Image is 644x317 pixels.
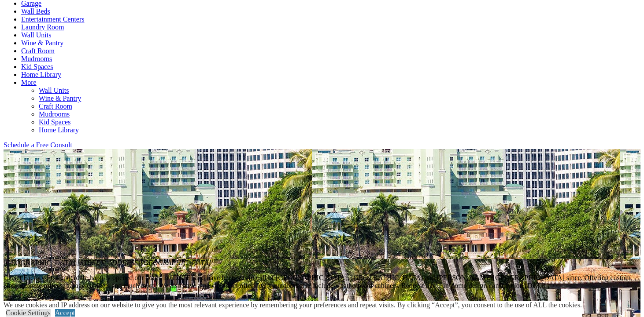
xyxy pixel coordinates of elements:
a: Wall Units [39,87,69,94]
span: [GEOGRAPHIC_DATA] [4,259,75,266]
a: Schedule a Free Consult (opens a dropdown menu) [4,141,72,149]
a: Entertainment Centers [21,15,85,23]
a: Kid Spaces [39,118,70,126]
div: We use cookies and IP address on our website to give you the most relevant experience by remember... [4,301,582,309]
a: Accept [55,309,75,317]
a: Wall Beds [21,7,50,15]
a: Kid Spaces [21,63,53,70]
a: More menu text will display only on big screen [21,79,37,86]
a: Mudrooms [21,55,52,62]
a: Home Library [21,71,61,78]
a: Laundry Room [21,23,64,31]
a: Mudrooms [39,110,70,118]
span: [GEOGRAPHIC_DATA] [141,259,211,266]
a: Craft Room [39,102,72,110]
a: Wine & Pantry [39,95,81,102]
a: Wine & Pantry [21,39,63,47]
a: Cookie Settings [6,309,51,317]
em: [STREET_ADDRESS] [77,259,211,266]
p: Closet Factory Ft. Lauderdale happily opened our doors in [DATE] and have been serving all of [GE... [4,274,640,290]
a: Wall Units [21,31,51,39]
a: Home Library [39,126,79,134]
a: Craft Room [21,47,55,55]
